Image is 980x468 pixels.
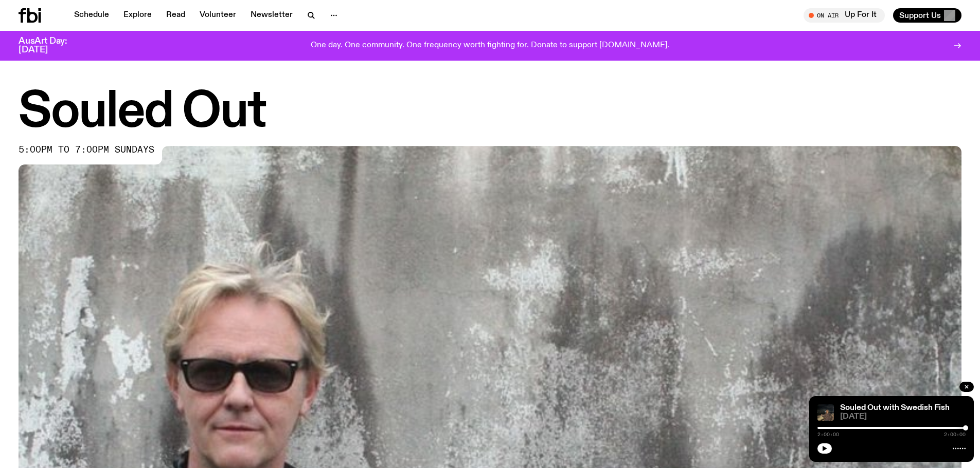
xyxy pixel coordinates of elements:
[19,89,961,136] h1: Souled Out
[193,8,242,23] a: Volunteer
[817,432,839,437] span: 2:00:00
[19,37,84,54] h3: AusArt Day: [DATE]
[244,8,299,23] a: Newsletter
[944,432,966,437] span: 2:00:00
[117,8,158,23] a: Explore
[804,8,885,23] button: On AirUp For It
[893,8,961,23] button: Support Us
[840,404,950,412] a: Souled Out with Swedish Fish
[160,8,191,23] a: Read
[19,146,154,154] span: 5:00pm to 7:00pm sundays
[68,8,115,23] a: Schedule
[899,11,941,20] span: Support Us
[311,41,669,50] p: One day. One community. One frequency worth fighting for. Donate to support [DOMAIN_NAME].
[840,413,966,421] span: [DATE]
[817,404,834,421] img: Izzy Page stands above looking down at Opera Bar. She poses in front of the Harbour Bridge in the...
